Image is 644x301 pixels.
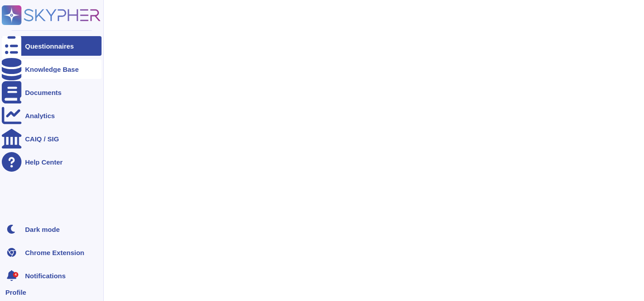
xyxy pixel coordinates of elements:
a: Help Center [2,152,102,172]
a: Knowledge Base [2,59,102,79]
span: Profile [5,289,26,296]
div: Analytics [25,112,55,119]
div: Help Center [25,159,63,165]
div: 4 [13,272,18,277]
div: Questionnaires [25,43,74,49]
div: Documents [25,89,62,96]
a: Documents [2,82,102,102]
div: Chrome Extension [25,249,85,256]
a: Questionnaires [2,36,102,56]
a: Chrome Extension [2,243,102,262]
div: CAIQ / SIG [25,136,59,142]
div: Knowledge Base [25,66,79,73]
div: Dark mode [25,226,60,233]
span: Notifications [25,272,66,279]
a: Analytics [2,106,102,125]
a: CAIQ / SIG [2,129,102,148]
